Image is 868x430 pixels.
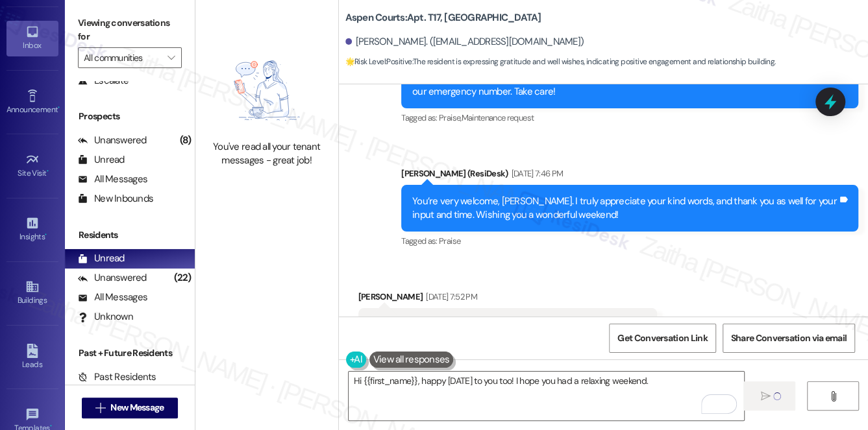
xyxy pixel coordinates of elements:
span: • [45,230,47,239]
div: Unread [78,153,125,167]
div: You’re very welcome, [PERSON_NAME]. I truly appreciate your kind words, and thank you as well for... [412,195,837,222]
span: Praise , [439,112,461,123]
button: Share Conversation via email [723,324,855,353]
span: Get Conversation Link [617,331,707,345]
span: New Message [110,401,164,414]
div: All Messages [78,291,147,304]
div: All Messages [78,173,147,186]
div: [PERSON_NAME] (ResiDesk) [401,167,858,185]
div: Hey [PERSON_NAME], we appreciate your text! We'll be back at 11AM to help you out. If it's urgent... [412,71,837,99]
div: (8) [177,130,195,150]
strong: 🌟 Risk Level: Positive [345,56,412,67]
div: Past Residents [78,370,156,384]
div: Residents [65,228,195,242]
div: Unread [78,252,125,265]
div: (22) [171,268,195,288]
div: Tagged as: [401,108,858,127]
a: Buildings [6,276,58,311]
span: Share Conversation via email [731,331,847,345]
a: Inbox [6,21,58,56]
i:  [828,391,837,401]
textarea: To enrich screen reader interactions, please activate Accessibility in Grammarly extension settings [349,372,745,420]
input: All communities [84,47,161,68]
button: New Message [82,398,178,418]
div: [PERSON_NAME]. ([EMAIL_ADDRESS][DOMAIN_NAME]) [345,35,584,49]
div: Unknown [78,310,133,324]
div: Prospects [65,110,195,123]
span: • [58,103,60,112]
div: You've read all your tenant messages - great job! [210,140,324,168]
div: Escalate [78,74,129,88]
img: empty-state [210,47,324,134]
div: Unanswered [78,271,147,285]
b: Aspen Courts: Apt. T17, [GEOGRAPHIC_DATA] [345,11,541,25]
div: [PERSON_NAME] [358,290,657,308]
span: Praise [439,235,460,246]
span: • [47,167,49,176]
div: Past + Future Residents [65,346,195,360]
label: Viewing conversations for [78,13,182,47]
a: Leads [6,340,58,375]
div: [DATE] 7:46 PM [508,167,564,180]
div: Tagged as: [401,232,858,250]
i:  [760,391,770,401]
span: : The resident is expressing gratitude and well wishes, indicating positive engagement and relati... [345,55,776,69]
i:  [95,403,105,413]
a: Insights • [6,212,58,247]
div: New Inbounds [78,192,153,206]
div: [DATE] 7:52 PM [423,290,477,304]
span: Maintenance request [461,112,534,123]
button: Get Conversation Link [609,324,715,353]
div: Unanswered [78,134,147,147]
i:  [167,53,175,63]
a: Site Visit • [6,149,58,184]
